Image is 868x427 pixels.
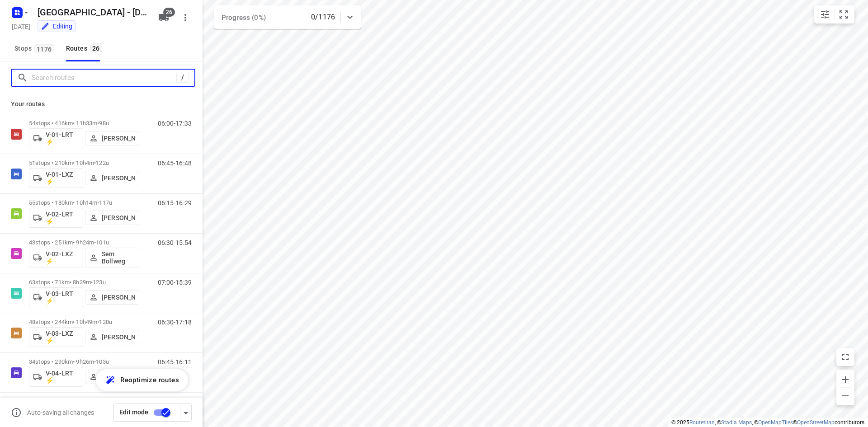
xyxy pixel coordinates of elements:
p: Auto-saving all changes [27,409,94,416]
input: Search routes [32,71,176,85]
div: / [176,73,189,83]
span: Stops [14,43,57,54]
p: 07:00-15:39 [158,279,192,286]
button: V-03-LRT ⚡ [29,287,83,307]
p: 43 stops • 251km • 9h24m [29,239,139,246]
button: 26 [155,9,173,27]
p: 06:15-16:29 [158,199,192,206]
button: V-03-LXZ ⚡ [29,327,83,347]
button: Map settings [816,5,834,23]
p: V-01-LXZ ⚡ [46,171,79,185]
p: 06:45-16:11 [158,358,192,366]
p: V-01-LRT ⚡ [46,131,79,145]
button: [PERSON_NAME] [85,370,139,384]
p: 0/1176 [311,12,335,23]
span: • [97,199,99,206]
a: Stadia Maps [721,419,752,426]
span: 122u [96,160,109,166]
p: 54 stops • 416km • 11h33m [29,120,139,127]
span: • [97,319,99,325]
button: V-01-LXZ ⚡ [29,168,83,188]
button: [PERSON_NAME] [85,211,139,225]
p: 06:45-16:48 [158,160,192,167]
p: [PERSON_NAME] [102,214,135,221]
p: V-03-LXZ ⚡ [46,330,79,344]
div: Driver app settings [180,407,191,418]
div: small contained button group [814,5,854,23]
span: 26 [90,43,102,52]
button: V-01-LRT ⚡ [29,128,83,148]
button: V-02-LRT ⚡ [29,208,83,228]
a: OpenMapTiles [758,419,793,426]
button: [PERSON_NAME] [85,131,139,145]
span: • [97,120,99,127]
p: 06:30-15:54 [158,239,192,246]
p: [PERSON_NAME] [102,333,135,341]
span: • [94,358,96,365]
h5: Project date [8,21,34,32]
span: Progress (0%) [222,14,266,22]
button: [PERSON_NAME] [85,290,139,305]
p: V-04-LRT ⚡ [46,370,79,384]
p: [PERSON_NAME] [102,135,135,142]
span: 101u [96,239,109,246]
span: 98u [99,120,108,127]
p: [PERSON_NAME] [102,294,135,301]
button: V-02-LXZ ⚡ [29,248,83,267]
span: • [91,279,93,286]
span: • [94,239,96,246]
div: Progress (0%)0/1176 [214,5,361,29]
p: 34 stops • 290km • 9h26m [29,358,139,365]
a: OpenStreetMap [797,419,835,426]
p: 06:30-17:18 [158,319,192,326]
span: Reoptimize routes [120,374,179,386]
button: Sem Bollweg [85,248,139,267]
button: Reoptimize routes [96,369,188,391]
span: 117u [99,199,112,206]
p: 06:00-17:33 [158,120,192,127]
button: Fit zoom [835,5,853,23]
div: Routes [66,43,105,54]
p: [PERSON_NAME] [102,174,135,182]
p: 63 stops • 71km • 8h39m [29,279,139,286]
span: 128u [99,319,112,325]
span: • [94,160,96,166]
p: 48 stops • 244km • 10h49m [29,319,139,325]
button: [PERSON_NAME] [85,171,139,185]
p: 51 stops • 210km • 10h4m [29,160,139,166]
span: 1176 [34,44,54,53]
li: © 2025 , © , © © contributors [671,419,864,426]
button: V-04-LRT ⚡ [29,367,83,387]
p: V-02-LRT ⚡ [46,211,79,225]
button: [PERSON_NAME] [85,330,139,344]
h5: Rename [34,5,151,19]
span: Edit mode [119,408,148,416]
p: V-03-LRT ⚡ [46,290,79,305]
div: You are currently in edit mode. [41,22,72,31]
p: Your routes [11,99,192,109]
p: Sem Bollweg [102,250,135,265]
p: 55 stops • 180km • 10h14m [29,199,139,206]
p: V-02-LXZ ⚡ [46,250,79,265]
button: More [176,9,194,27]
span: 26 [163,8,175,17]
span: 103u [96,358,109,365]
a: Routetitan [689,419,715,426]
span: 123u [93,279,106,286]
